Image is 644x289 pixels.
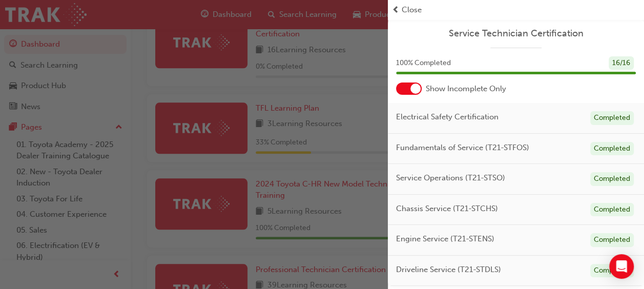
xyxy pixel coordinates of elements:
div: Completed [590,264,634,278]
span: Fundamentals of Service (T21-STFOS) [396,142,529,154]
span: Driveline Service (T21-STDLS) [396,264,501,276]
div: Completed [590,203,634,217]
span: Close [402,4,422,16]
button: prev-iconClose [392,4,640,16]
span: Service Operations (T21-STSO) [396,172,505,184]
span: 100 % Completed [396,57,451,69]
span: prev-icon [392,4,400,16]
span: Show Incomplete Only [426,83,506,95]
div: Completed [590,142,634,156]
span: Engine Service (T21-STENS) [396,233,494,245]
div: Completed [590,233,634,247]
span: Chassis Service (T21-STCHS) [396,203,498,215]
span: Electrical Safety Certification [396,111,498,123]
div: Open Intercom Messenger [609,254,634,279]
div: Completed [590,172,634,186]
div: Completed [590,111,634,125]
div: 16 / 16 [609,56,634,70]
a: Service Technician Certification [396,28,636,39]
